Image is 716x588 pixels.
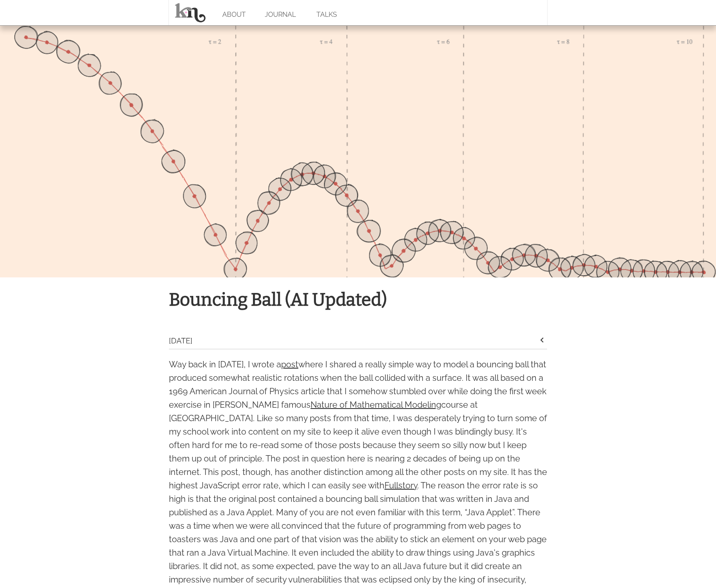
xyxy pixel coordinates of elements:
[281,359,298,369] a: post
[311,400,441,410] a: Nature of Mathematical Modeling
[537,338,547,347] a: keyboard_arrow_left
[169,286,547,314] h1: Bouncing Ball (AI Updated)
[537,335,547,345] i: keyboard_arrow_left
[384,480,417,490] a: Fullstory
[169,335,537,349] div: [DATE]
